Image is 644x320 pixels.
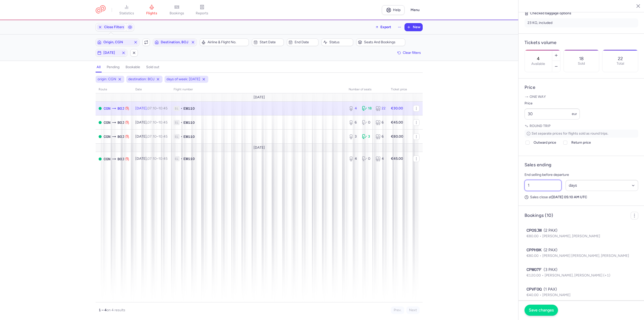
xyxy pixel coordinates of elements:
span: Bourgas, Burgas, Bulgaria [117,134,124,139]
button: CPVFOQ(1 PAX)€40.00[PERSON_NAME] [527,286,636,298]
span: Outward price [534,140,556,146]
span: – [147,106,168,110]
div: 0 [362,120,371,125]
span: statistics [119,11,134,16]
time: 10:45 [158,156,168,161]
span: OPEN [99,107,102,110]
span: [DATE] [254,146,265,150]
time: 10:45 [158,120,168,125]
span: [DATE] [103,51,119,55]
time: 07:10 [147,106,156,110]
span: Clear filters [403,51,421,55]
span: 1L [174,120,180,125]
span: €80.00 [527,234,542,238]
span: – [147,120,168,125]
input: --- [525,108,580,119]
th: Ticket price [388,86,410,93]
time: 10:45 [158,134,168,139]
button: [DATE] [96,49,127,57]
h4: Sales ending [525,162,551,168]
input: Outward price [526,141,530,145]
span: Cologne/bonn, Köln, Germany [104,120,110,125]
div: 22 [376,106,385,111]
span: 1L [174,156,180,161]
th: number of seats [346,86,388,93]
span: origin: CGN [98,77,116,82]
button: Save changes [525,305,558,316]
span: OPEN [99,157,102,161]
div: 6 [376,120,385,125]
span: 1L [174,134,180,139]
span: Status [329,40,351,44]
span: Close Filters [104,25,124,29]
span: Export [380,25,391,29]
th: date [132,86,171,93]
span: CPVFOQ [527,286,542,292]
span: • [181,156,182,161]
a: flights [139,5,164,16]
p: Total [617,62,624,66]
p: 18 [579,56,584,61]
span: Help [393,8,400,12]
span: – [147,156,168,161]
span: Destination, BOJ [161,40,189,44]
button: Clear filters [396,49,423,57]
h4: Tickets volume [525,40,638,46]
span: CPWG7F [527,267,542,273]
span: Return price [571,140,591,146]
span: • [181,134,182,139]
button: CPPH9K(2 PAX)€80.00[PERSON_NAME] [PERSON_NAME], [PERSON_NAME] [527,247,636,259]
button: Start date [252,38,284,46]
h4: pending [107,65,119,69]
span: Bourgas, Burgas, Bulgaria [117,106,124,111]
div: 3 [349,134,358,139]
span: CPPH9K [527,247,542,253]
th: route [96,86,132,93]
div: 4 [349,156,358,161]
button: Prev. [391,306,404,314]
span: [DATE], [135,106,168,110]
span: €120.00 [527,273,545,277]
strong: €80.00 [391,134,403,139]
div: (2 PAX) [527,227,636,233]
button: New [405,23,422,31]
span: Origin, CGN [103,40,132,44]
p: End selling before departure [525,172,638,178]
h4: Price [525,85,638,90]
span: OPEN [99,121,102,124]
div: 4 [349,106,358,111]
h4: Bookings (10) [525,213,553,218]
button: Airline & Flight No. [200,38,249,46]
span: Start date [260,40,282,44]
span: [PERSON_NAME] [PERSON_NAME], [PERSON_NAME] [542,254,629,258]
span: eur [572,112,577,116]
button: End date [287,38,318,46]
time: 07:10 [147,134,156,139]
input: Return price [563,141,567,145]
span: [PERSON_NAME], [PERSON_NAME] [542,234,600,238]
h4: all [97,65,101,69]
h4: sold out [146,65,159,69]
p: One way [525,94,638,99]
span: 1L [174,106,180,111]
span: Cologne/bonn, Köln, Germany [104,106,110,111]
span: [DATE] [254,95,265,99]
span: Cologne/bonn, Köln, Germany [104,134,110,139]
p: Sales close at [525,195,638,199]
h4: bookable [126,65,140,69]
button: Menu [408,5,423,15]
button: Destination, BOJ [153,38,197,46]
span: Airline & Flight No. [208,40,247,44]
p: Set separate prices for flights sold as round trips. [525,130,638,138]
span: reports [196,11,208,16]
p: Round trip [525,124,638,129]
button: Close Filters [96,23,126,31]
span: EW110 [183,156,195,161]
span: OPEN [99,135,102,138]
a: CitizenPlane red outlined logo [96,5,106,15]
input: ## [525,180,561,191]
a: bookings [164,5,189,16]
time: 10:45 [158,106,168,110]
span: flights [146,11,157,16]
div: (3 PAX) [527,267,636,273]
